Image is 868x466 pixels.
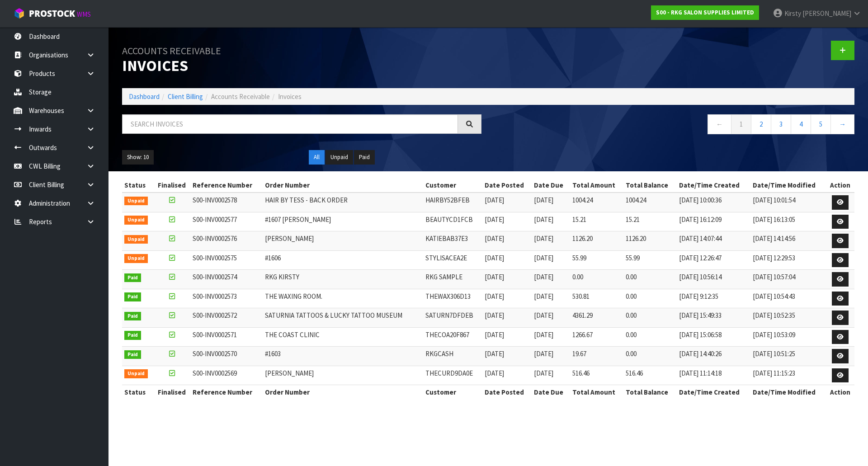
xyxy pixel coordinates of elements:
strong: S00 - RKG SALON SUPPLIES LIMITED [656,9,754,16]
a: Dashboard [129,92,160,101]
td: RKG SAMPLE [423,270,482,289]
td: [DATE] [482,231,532,251]
td: BEAUTYCD1FCB [423,212,482,231]
a: 4 [791,114,811,134]
td: [DATE] 14:14:56 [750,231,826,251]
td: #1603 [263,347,423,366]
span: Unpaid [124,197,148,206]
span: Paid [124,350,141,359]
td: [DATE] 10:00:36 [677,193,750,212]
td: 1126.20 [570,231,624,251]
h1: Invoices [122,41,481,75]
td: #1606 [263,250,423,270]
td: 0.00 [623,289,676,308]
th: Reference Number [190,178,263,193]
td: SATURN7DFDEB [423,308,482,328]
th: Date/Time Created [677,385,750,400]
td: [DATE] 14:40:26 [677,347,750,366]
td: S00-INV0002572 [190,308,263,328]
td: 55.99 [570,250,624,270]
img: cube-alt.png [14,8,25,19]
th: Finalised [153,178,190,193]
td: [DATE] 12:29:53 [750,250,826,270]
th: Date Due [532,178,570,193]
span: ProStock [29,8,75,19]
td: 0.00 [623,270,676,289]
td: 15.21 [623,212,676,231]
td: [DATE] [532,289,570,308]
td: S00-INV0002578 [190,193,263,212]
td: [DATE] [482,366,532,385]
button: Paid [354,150,375,165]
td: S00-INV0002576 [190,231,263,251]
td: [DATE] 12:26:47 [677,250,750,270]
td: SATURNIA TATTOOS & LUCKY TATTOO MUSEUM [263,308,423,328]
td: RKG KIRSTY [263,270,423,289]
td: [DATE] [532,250,570,270]
span: Unpaid [124,254,148,263]
td: [DATE] [532,327,570,347]
td: [PERSON_NAME] [263,366,423,385]
th: Date Due [532,385,570,400]
th: Date Posted [482,385,532,400]
td: KATIEBAB37E3 [423,231,482,251]
td: 516.46 [570,366,624,385]
span: Paid [124,292,141,301]
td: [DATE] [482,347,532,366]
td: 0.00 [623,308,676,328]
span: Unpaid [124,369,148,378]
td: 0.00 [623,347,676,366]
td: THE COAST CLINIC [263,327,423,347]
a: 5 [811,114,831,134]
td: [DATE] [532,308,570,328]
th: Status [122,178,153,193]
th: Date/Time Modified [750,178,826,193]
a: 2 [751,114,771,134]
td: 516.46 [623,366,676,385]
td: [DATE] 10:51:25 [750,347,826,366]
td: [DATE] [482,327,532,347]
th: Total Balance [623,385,676,400]
th: Date/Time Created [677,178,750,193]
button: All [309,150,325,165]
td: [DATE] 10:56:14 [677,270,750,289]
td: [DATE] 15:49:33 [677,308,750,328]
span: Unpaid [124,216,148,225]
td: 15.21 [570,212,624,231]
td: S00-INV0002574 [190,270,263,289]
td: THECOA20F867 [423,327,482,347]
th: Finalised [153,385,190,400]
td: [DATE] 11:15:23 [750,366,826,385]
td: 55.99 [623,250,676,270]
span: Paid [124,312,141,321]
td: RKGCASH [423,347,482,366]
td: [DATE] 14:07:44 [677,231,750,251]
td: [DATE] 10:53:09 [750,327,826,347]
td: [DATE] [532,212,570,231]
th: Order Number [263,385,423,400]
td: [DATE] 11:14:18 [677,366,750,385]
th: Total Amount [570,385,624,400]
a: 1 [731,114,751,134]
td: 1004.24 [623,193,676,212]
td: [DATE] [532,270,570,289]
td: 1266.67 [570,327,624,347]
span: Accounts Receivable [211,92,270,101]
a: 3 [771,114,791,134]
th: Total Balance [623,178,676,193]
td: THEWAX306D13 [423,289,482,308]
td: THE WAXING ROOM. [263,289,423,308]
th: Action [826,385,854,400]
th: Order Number [263,178,423,193]
input: Search invoices [122,114,458,134]
td: S00-INV0002575 [190,250,263,270]
td: 1126.20 [623,231,676,251]
td: [DATE] [482,212,532,231]
td: [DATE] [532,231,570,251]
td: [DATE] 9:12:35 [677,289,750,308]
button: Unpaid [325,150,353,165]
td: [DATE] [482,193,532,212]
td: [DATE] 16:13:05 [750,212,826,231]
td: 0.00 [570,270,624,289]
td: [DATE] 10:54:43 [750,289,826,308]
